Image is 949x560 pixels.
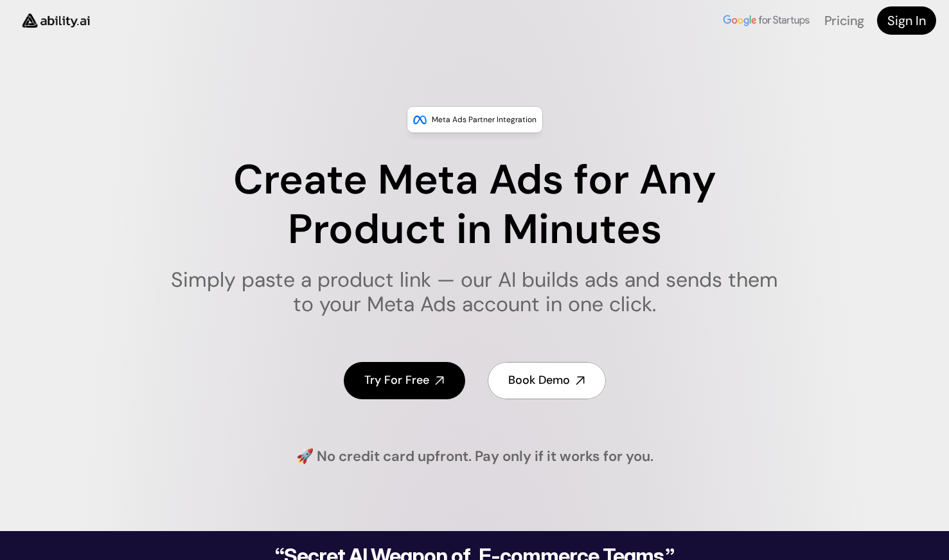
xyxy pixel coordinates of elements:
h1: Create Meta Ads for Any Product in Minutes [163,156,786,255]
h4: Book Demo [508,372,570,388]
a: Pricing [824,12,864,29]
h4: 🚀 No credit card upfront. Pay only if it works for you. [296,447,653,467]
a: Book Demo [488,362,606,399]
h1: Simply paste a product link — our AI builds ads and sends them to your Meta Ads account in one cl... [163,267,786,317]
p: Meta Ads Partner Integration [432,113,537,126]
h4: Try For Free [364,372,429,388]
a: Sign In [877,6,936,35]
h4: Sign In [887,12,926,30]
a: Try For Free [344,362,465,399]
